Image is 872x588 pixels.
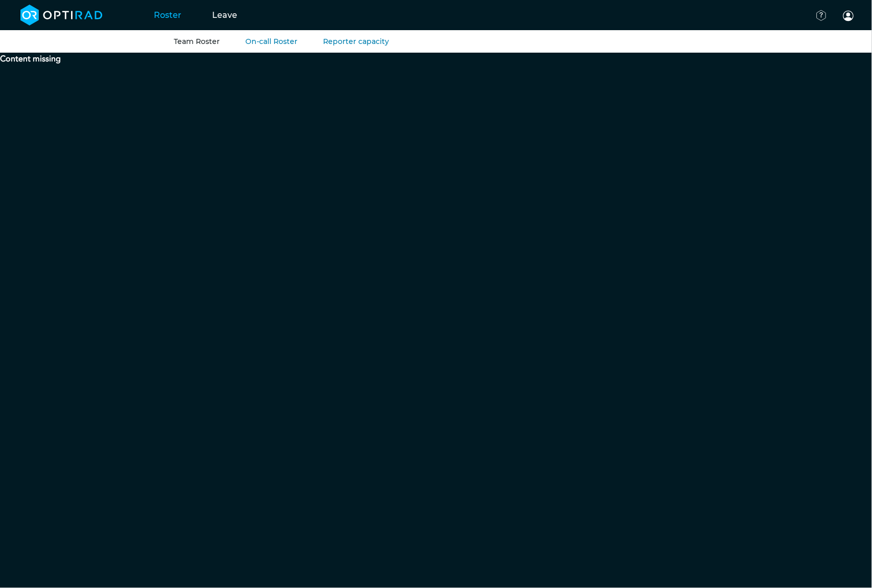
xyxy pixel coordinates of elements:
[20,5,103,26] img: brand-opti-rad-logos-blue-and-white-d2f68631ba2948856bd03f2d395fb146ddc8fb01b4b6e9315ea85fa773367...
[245,37,297,46] a: On-call Roster
[174,37,220,46] a: Team Roster
[323,37,389,46] a: Reporter capacity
